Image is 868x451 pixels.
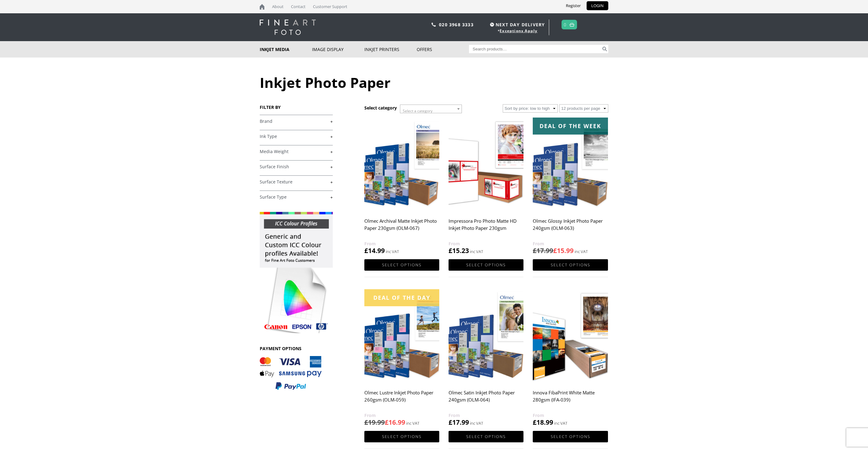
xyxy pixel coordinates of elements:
[601,45,608,53] button: Search
[260,73,608,92] h1: Inkjet Photo Paper
[533,289,608,383] img: Innova FibaPrint White Matte 280gsm (IFA-039)
[364,418,385,427] bdi: 19.99
[439,22,474,28] a: 020 3968 3333
[503,104,558,113] select: Shop order
[260,356,322,390] img: PAYMENT OPTIONS
[260,194,333,200] a: +
[587,1,608,10] a: LOGIN
[533,246,553,255] bdi: 17.99
[364,289,439,383] img: Olmec Lustre Inkjet Photo Paper 260gsm (OLM-059)
[260,191,333,203] h4: Surface Type
[260,41,312,58] a: Inkjet Media
[449,259,523,271] a: Select options for “Impressora Pro Photo Matte HD Inkjet Photo Paper 230gsm”
[449,215,523,240] h2: Impressora Pro Photo Matte HD Inkjet Photo Paper 230gsm
[449,118,523,255] a: Impressora Pro Photo Matte HD Inkjet Photo Paper 230gsm £15.23
[260,179,333,185] a: +
[260,115,333,127] h4: Brand
[364,289,439,306] div: Deal of the day
[533,418,536,427] span: £
[469,45,601,53] input: Search products…
[364,105,397,111] h3: Select category
[260,164,333,170] a: +
[260,19,316,35] img: logo-white.svg
[364,289,439,427] a: Deal of the day Olmec Lustre Inkjet Photo Paper 260gsm (OLM-059) £19.99£16.99
[432,23,436,27] img: phone.svg
[260,145,333,157] h4: Media Weight
[449,118,523,211] img: Impressora Pro Photo Matte HD Inkjet Photo Paper 230gsm
[533,246,536,255] span: £
[449,418,469,427] bdi: 17.99
[364,431,439,442] a: Select options for “Olmec Lustre Inkjet Photo Paper 260gsm (OLM-059)”
[260,149,333,155] a: +
[449,246,452,255] span: £
[364,387,439,412] h2: Olmec Lustre Inkjet Photo Paper 260gsm (OLM-059)
[533,418,553,427] bdi: 18.99
[364,246,385,255] bdi: 14.99
[260,346,333,351] h3: PAYMENT OPTIONS
[312,41,364,58] a: Image Display
[500,28,537,33] a: Exceptions Apply
[449,431,523,442] a: Select options for “Olmec Satin Inkjet Photo Paper 240gsm (OLM-064)”
[260,160,333,173] h4: Surface Finish
[564,20,566,29] a: 0
[449,289,523,383] img: Olmec Satin Inkjet Photo Paper 240gsm (OLM-064)
[553,246,574,255] bdi: 15.99
[364,41,417,58] a: Inkjet Printers
[364,246,368,255] span: £
[364,259,439,271] a: Select options for “Olmec Archival Matte Inkjet Photo Paper 230gsm (OLM-067)”
[533,387,608,412] h2: Innova FibaPrint White Matte 280gsm (IFA-039)
[260,134,333,140] a: +
[260,104,333,110] h3: FILTER BY
[417,41,469,58] a: Offers
[533,118,608,211] img: Olmec Glossy Inkjet Photo Paper 240gsm (OLM-063)
[364,418,368,427] span: £
[533,215,608,240] h2: Olmec Glossy Inkjet Photo Paper 240gsm (OLM-063)
[449,246,469,255] bdi: 15.23
[260,130,333,142] h4: Ink Type
[260,118,333,124] a: +
[561,1,585,10] a: Register
[364,118,439,255] a: Olmec Archival Matte Inkjet Photo Paper 230gsm (OLM-067) £14.99
[260,212,333,333] img: promo
[533,118,608,135] div: Deal of the week
[533,289,608,427] a: Innova FibaPrint White Matte 280gsm (IFA-039) £18.99
[385,418,405,427] bdi: 16.99
[449,418,452,427] span: £
[364,215,439,240] h2: Olmec Archival Matte Inkjet Photo Paper 230gsm (OLM-067)
[490,23,494,27] img: time.svg
[385,418,388,427] span: £
[403,108,432,114] span: Select a category
[449,289,523,427] a: Olmec Satin Inkjet Photo Paper 240gsm (OLM-064) £17.99
[570,23,574,27] img: basket.svg
[533,431,608,442] a: Select options for “Innova FibaPrint White Matte 280gsm (IFA-039)”
[533,118,608,255] a: Deal of the week Olmec Glossy Inkjet Photo Paper 240gsm (OLM-063) £17.99£15.99
[553,246,557,255] span: £
[449,387,523,412] h2: Olmec Satin Inkjet Photo Paper 240gsm (OLM-064)
[260,175,333,188] h4: Surface Texture
[364,118,439,211] img: Olmec Archival Matte Inkjet Photo Paper 230gsm (OLM-067)
[533,259,608,271] a: Select options for “Olmec Glossy Inkjet Photo Paper 240gsm (OLM-063)”
[488,21,545,28] span: NEXT DAY DELIVERY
